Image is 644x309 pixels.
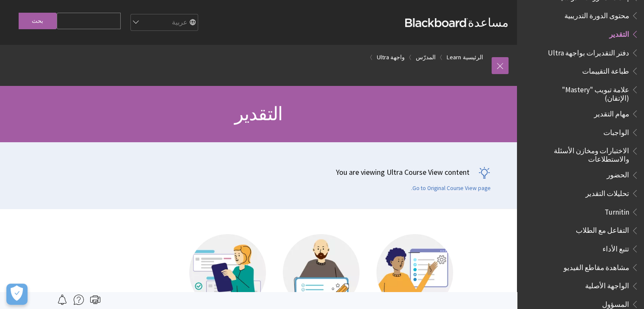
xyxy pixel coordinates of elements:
a: المدرّس [416,52,436,63]
span: تتبع الأداء [603,242,629,253]
a: الرئيسية [463,52,483,63]
span: التفاعل مع الطلاب [576,223,629,235]
img: Follow this page [57,295,67,305]
span: علامة تبويب "Mastery" (الإتقان) [540,83,629,102]
span: مشاهدة مقاطع الفيديو [564,260,629,272]
img: Print [90,295,100,305]
span: تحليلات التقدير [586,186,629,198]
span: مهام التقدير [594,107,629,118]
span: التقدير [235,102,282,125]
strong: Blackboard [405,18,468,27]
span: محتوى الدورة التدريبية [564,8,629,20]
span: الواجهة الأصلية [585,279,629,290]
span: الواجبات [603,125,629,137]
span: الحضور [607,168,629,179]
a: Go to Original Course View page. [411,185,491,192]
img: More help [74,295,84,305]
span: دفتر التقديرات بواجهة Ultra [548,46,629,57]
span: المسؤول [602,297,629,309]
select: Site Language Selector [130,14,198,31]
span: طباعة التقييمات [582,64,629,75]
span: التقدير [609,27,629,39]
p: You are viewing Ultra Course View content [8,167,491,177]
input: بحث [19,13,57,29]
a: Learn [447,52,461,63]
span: Turnitin [605,205,629,216]
span: الاختبارات ومخازن الأسئلة والاستطلاعات [540,144,629,164]
button: Open Preferences [6,284,28,305]
a: مساعدةBlackboard [405,15,509,30]
a: واجهة Ultra [377,52,405,63]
